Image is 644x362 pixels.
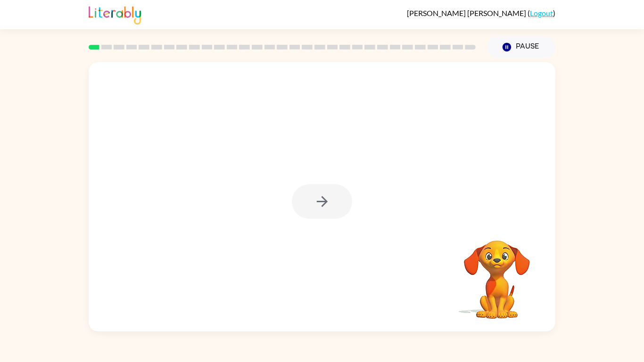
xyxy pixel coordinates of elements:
[407,8,528,17] span: [PERSON_NAME] [PERSON_NAME]
[89,4,141,25] img: Literably
[530,8,553,17] a: Logout
[450,226,544,320] video: Your browser must support playing .mp4 files to use Literably. Please try using another browser.
[407,8,555,17] div: ( )
[487,36,555,58] button: Pause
